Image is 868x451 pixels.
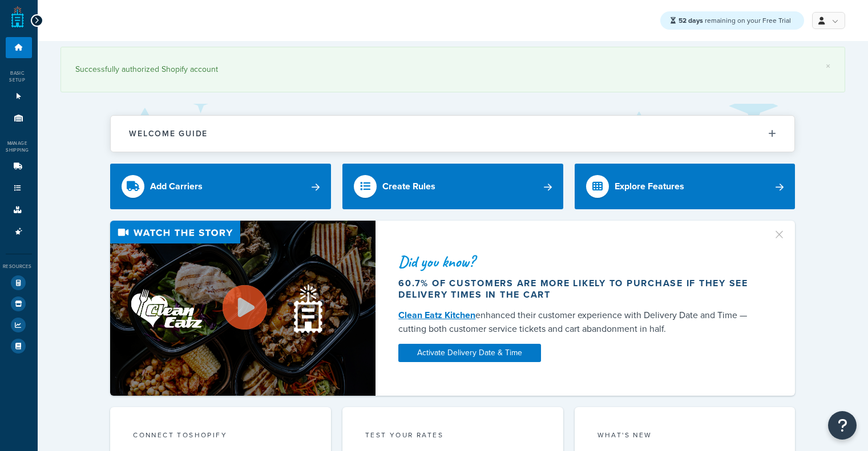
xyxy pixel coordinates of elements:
li: Marketplace [6,294,32,314]
li: Dashboard [6,37,32,58]
li: Advanced Features [6,221,32,242]
img: Video thumbnail [110,221,376,396]
li: Boxes [6,200,32,221]
a: Add Carriers [110,164,331,209]
div: Did you know? [398,254,759,270]
div: Successfully authorized Shopify account [75,62,830,78]
li: Analytics [6,315,32,335]
div: 60.7% of customers are more likely to purchase if they see delivery times in the cart [398,278,759,300]
a: Create Rules [342,164,563,209]
h2: Welcome Guide [129,129,208,138]
div: Add Carriers [150,178,203,194]
span: remaining on your Free Trial [679,15,791,26]
div: Explore Features [615,178,684,194]
div: Create Rules [382,178,435,194]
div: Test your rates [365,430,540,443]
a: × [826,62,830,71]
div: Connect to Shopify [133,430,308,443]
li: Shipping Rules [6,178,32,199]
a: Activate Delivery Date & Time [398,344,541,362]
strong: 52 days [679,15,703,26]
div: enhanced their customer experience with Delivery Date and Time — cutting both customer service ti... [398,308,759,336]
li: Origins [6,108,32,129]
button: Open Resource Center [828,411,857,440]
li: Help Docs [6,336,32,356]
li: Carriers [6,156,32,177]
a: Clean Eatz Kitchen [398,308,475,322]
li: Websites [6,86,32,107]
li: Test Your Rates [6,273,32,293]
a: Explore Features [575,164,796,209]
button: Welcome Guide [111,116,794,152]
div: What's New [597,430,773,443]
